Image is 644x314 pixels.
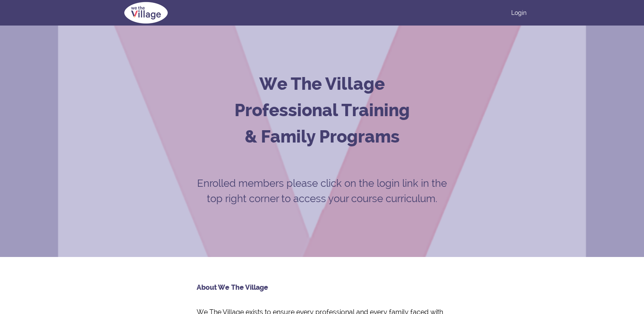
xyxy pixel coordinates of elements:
strong: About We The Village [197,283,268,291]
strong: & Family Programs [245,126,400,146]
strong: We The Village [259,74,385,94]
strong: Professional Training [235,100,410,120]
a: Login [511,9,527,17]
span: Enrolled members please click on the login link in the top right corner to access your course cur... [197,177,447,205]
